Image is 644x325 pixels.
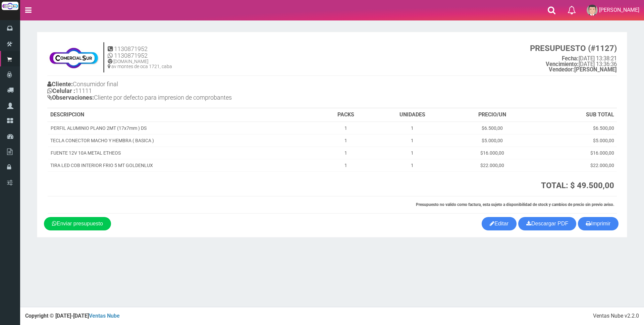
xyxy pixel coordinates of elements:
[534,108,617,122] th: SUB TOTAL
[47,79,332,104] h4: Consumidor final 11111 Cliente por defecto para impresion de comprobantes
[578,217,619,230] button: Imprimir
[416,202,614,207] strong: Presupuesto no valido como factura, esta sujeto a disponibilidad de stock y cambios de precio sin...
[534,134,617,147] td: $5.000,00
[451,122,534,134] td: $6.500,00
[534,147,617,159] td: $16.000,00
[546,61,579,67] strong: Vencimiento:
[89,313,120,319] a: Ventas Nube
[373,159,451,171] td: 1
[373,147,451,159] td: 1
[530,44,617,53] strong: PRESUPUESTO (#1127)
[108,59,172,69] h5: [DOMAIN_NAME] av montes de oca 1721, caba
[451,134,534,147] td: $5.000,00
[451,108,534,122] th: PRECIO/UN
[47,80,73,88] b: Cliente:
[319,122,374,134] td: 1
[47,94,94,101] b: Observaciones:
[373,122,451,134] td: 1
[108,46,172,59] h4: 1130871952 1130871952
[534,159,617,171] td: $22.000,00
[25,313,120,319] strong: Copyright © [DATE]-[DATE]
[593,312,639,320] div: Ventas Nube v2.2.0
[587,5,598,16] img: User Image
[48,147,319,159] td: FUENTE 12V 10A METAL ETHEOS
[48,122,319,134] td: PERFIL ALUMINIO PLANO 2MT (17x7mm ) DS
[319,159,374,171] td: 1
[549,66,574,73] strong: Vendedor:
[451,159,534,171] td: $22.000,00
[599,7,639,13] span: [PERSON_NAME]
[2,2,18,10] img: Logo grande
[47,87,75,94] b: Celular :
[48,159,319,171] td: TIRA LED COB INTERIOR FRIO 5 MT GOLDENLUX
[57,221,103,226] span: Enviar presupuesto
[48,108,319,122] th: DESCRIPCION
[373,108,451,122] th: UNIDADES
[47,44,100,71] img: Z
[319,108,374,122] th: PACKS
[373,134,451,147] td: 1
[44,217,111,230] a: Enviar presupuesto
[319,147,374,159] td: 1
[319,134,374,147] td: 1
[48,134,319,147] td: TECLA CONECTOR MACHO Y HEMBRA ( BASICA )
[482,217,517,230] a: Editar
[451,147,534,159] td: $16.000,00
[549,66,617,73] b: [PERSON_NAME]
[530,44,617,73] small: [DATE] 13:38:21 [DATE] 13:36:36
[518,217,576,230] a: Descargar PDF
[541,181,614,190] strong: TOTAL: $ 49.500,00
[534,122,617,134] td: $6.500,00
[562,55,579,62] strong: Fecha:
